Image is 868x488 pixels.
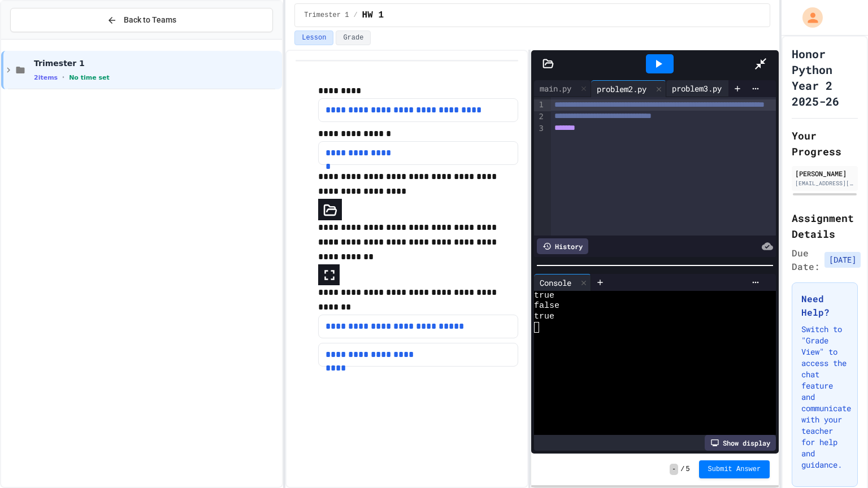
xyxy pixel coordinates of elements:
[69,74,110,81] span: No time set
[708,465,761,474] span: Submit Answer
[534,99,545,111] div: 1
[10,8,273,32] button: Back to Teams
[534,291,554,301] span: true
[362,8,384,22] span: HW 1
[294,30,333,45] button: Lesson
[534,111,545,123] div: 2
[591,83,652,95] div: problem2.py
[534,277,577,289] div: Console
[336,30,371,45] button: Grade
[34,58,280,68] span: Trimester 1
[537,238,588,254] div: History
[792,128,858,159] h2: Your Progress
[534,312,554,322] span: true
[124,14,176,26] span: Back to Teams
[534,274,591,291] div: Console
[801,324,848,470] p: Switch to "Grade View" to access the chat feature and communicate with your teacher for help and ...
[792,246,820,273] span: Due Date:
[699,460,770,478] button: Submit Answer
[62,73,64,82] span: •
[670,464,678,475] span: -
[685,465,689,474] span: 5
[534,82,577,94] div: main.py
[34,74,58,81] span: 2 items
[666,80,741,97] div: problem3.py
[666,82,727,94] div: problem3.py
[534,80,591,97] div: main.py
[534,301,559,311] span: false
[795,168,854,178] div: [PERSON_NAME]
[792,210,858,242] h2: Assignment Details
[801,292,848,319] h3: Need Help?
[795,179,854,188] div: [EMAIL_ADDRESS][DOMAIN_NAME]
[353,11,357,20] span: /
[591,80,666,97] div: problem2.py
[304,11,349,20] span: Trimester 1
[792,46,858,109] h1: Honor Python Year 2 2025-26
[824,252,861,268] span: [DATE]
[705,435,776,451] div: Show display
[680,465,684,474] span: /
[534,123,545,135] div: 3
[791,5,826,30] div: My Account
